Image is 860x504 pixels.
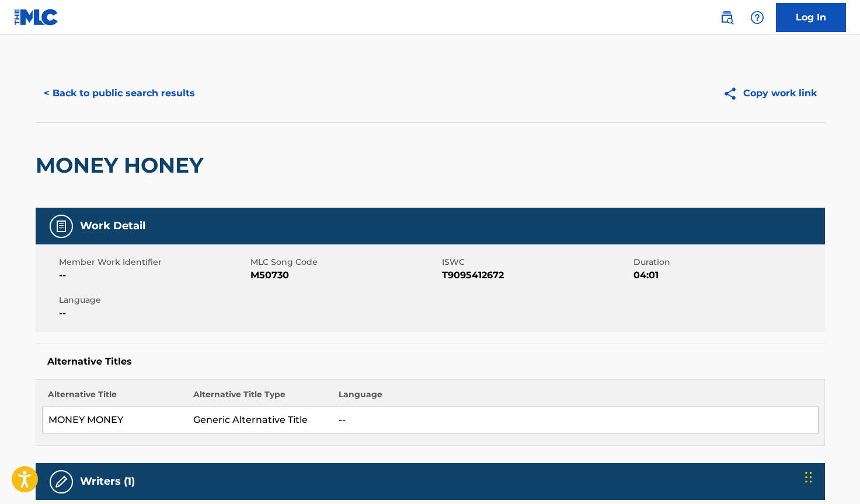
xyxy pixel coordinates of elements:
th: Alternative Title Type [187,388,333,407]
td: -- [333,407,818,433]
span: -- [59,268,248,282]
h5: Alternative Titles [47,356,813,367]
span: M50730 [250,268,439,282]
td: MONEY MONEY [42,407,187,433]
span: 04:01 [633,268,822,282]
h5: Work Detail [80,219,145,233]
h2: MONEY HONEY [36,152,209,178]
span: T9095412672 [442,268,631,282]
img: MLC Logo [14,9,59,26]
h5: Writers (1) [80,475,135,488]
button: Copy work link [715,79,825,108]
a: Public Search [715,6,739,29]
span: Member Work Identifier [59,256,248,268]
span: MLC Song Code [250,256,439,268]
button: < Back to public search results [36,79,203,108]
img: help [750,10,764,24]
td: Generic Alternative Title [187,407,333,433]
span: -- [59,306,248,320]
div: Help [746,6,769,29]
th: Alternative Title [42,388,187,407]
div: Drag [805,460,812,495]
img: Writers [54,475,68,489]
a: Log In [776,3,846,32]
img: Work Detail [54,219,68,233]
iframe: Chat Widget [802,448,860,504]
img: Copy work link [723,86,743,101]
th: Language [333,388,818,407]
span: ISWC [442,256,631,268]
img: search [720,10,734,24]
span: Duration [633,256,822,268]
span: Language [59,294,248,306]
